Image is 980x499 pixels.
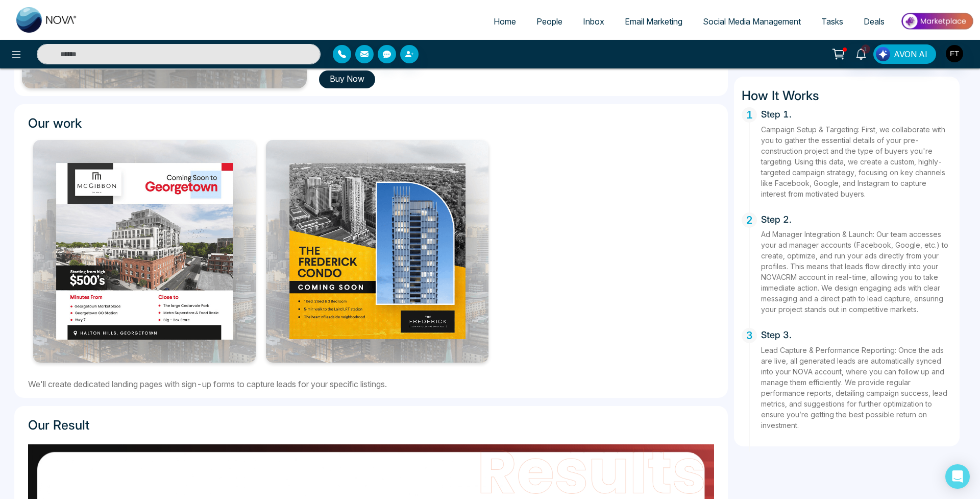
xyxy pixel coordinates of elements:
a: Inbox [573,12,615,31]
img: NedO51738783944.jpg [33,140,256,363]
img: User Avatar [946,45,963,62]
img: Nova CRM Logo [16,7,78,33]
h5: Step 1. [761,107,952,120]
p: Ad Manager Integration & Launch: Our team accesses your ad manager accounts (Facebook, Google, et... [761,229,952,315]
button: Buy Now [319,70,375,88]
a: People [526,12,573,31]
span: Social Media Management [703,16,801,27]
span: Home [494,16,516,27]
p: Lead Capture & Performance Reporting: Once the ads are live, all generated leads are automaticall... [761,345,952,431]
span: Email Marketing [625,16,682,27]
a: 1 [849,44,873,62]
span: 1 [742,107,757,123]
img: Lead Flow [876,47,890,61]
span: 3 [742,328,757,343]
span: AVON AI [894,48,927,60]
div: We'll create dedicated landing pages with sign-up forms to capture leads for your specific listings. [22,368,720,390]
img: DDKp51738783944.jpg [266,140,488,363]
a: Email Marketing [615,12,693,31]
a: Deals [853,12,895,31]
a: Tasks [811,12,853,31]
img: Market-place.gif [900,10,974,33]
h5: Step 3. [761,328,952,341]
div: Open Intercom Messenger [945,464,970,489]
h3: Our Result [22,414,720,433]
a: Social Media Management [693,12,811,31]
span: 1 [861,44,870,54]
p: Campaign Setup & Targeting: First, we collaborate with you to gather the essential details of you... [761,124,952,199]
span: Inbox [583,16,604,27]
span: 2 [742,212,757,228]
h3: Our work [22,112,720,131]
span: Deals [864,16,885,27]
button: AVON AI [873,44,936,64]
h5: Step 2. [761,212,952,225]
a: Home [483,12,526,31]
span: Tasks [821,16,843,27]
h3: How It Works [742,84,952,103]
span: People [536,16,562,27]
